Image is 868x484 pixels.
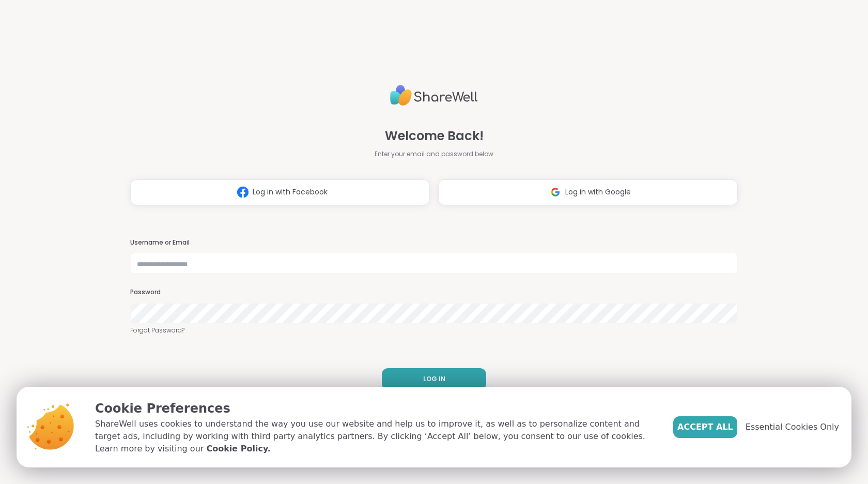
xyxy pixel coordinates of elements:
img: ShareWell Logomark [233,183,253,202]
span: Enter your email and password below [375,149,493,159]
span: Log in with Facebook [253,187,328,198]
p: ShareWell uses cookies to understand the way you use our website and help us to improve it, as we... [95,418,657,455]
img: ShareWell Logo [390,81,478,110]
button: Accept All [673,416,737,438]
span: Welcome Back! [385,127,484,145]
h3: Password [130,288,738,297]
span: Log in with Google [565,187,631,198]
button: LOG IN [382,368,486,390]
a: Forgot Password? [130,326,738,335]
a: Cookie Policy. [206,443,270,455]
p: Cookie Preferences [95,399,657,418]
button: Log in with Facebook [130,179,430,205]
img: ShareWell Logomark [546,183,565,202]
button: Log in with Google [438,179,738,205]
span: Essential Cookies Only [746,421,839,433]
span: Accept All [677,421,733,433]
span: LOG IN [423,374,445,384]
h3: Username or Email [130,238,738,247]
